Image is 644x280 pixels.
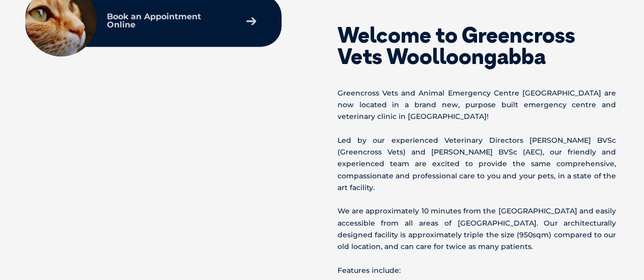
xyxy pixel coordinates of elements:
[338,135,617,194] p: Led by our experienced Veterinary Directors [PERSON_NAME] BVSc (Greencross Vets) and [PERSON_NAME...
[338,205,617,253] p: We are approximately 10 minutes from the [GEOGRAPHIC_DATA] and easily accessible from all areas o...
[107,13,229,29] p: Book an Appointment Online
[338,24,617,67] h2: Welcome to Greencross Vets Woolloongabba
[338,87,617,123] p: Greencross Vets and Animal Emergency Centre [GEOGRAPHIC_DATA] are now located in a brand new, pur...
[102,8,261,34] a: Book an Appointment Online
[338,265,617,276] p: Features include:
